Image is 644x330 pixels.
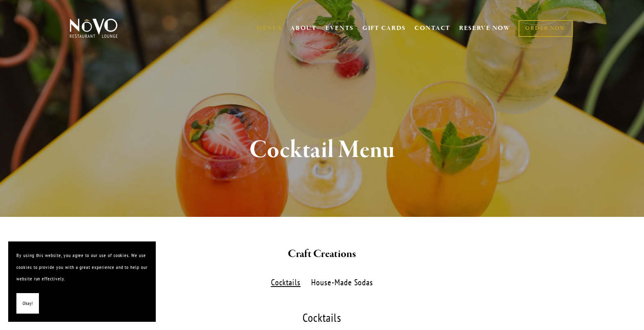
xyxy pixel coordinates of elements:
span: Okay! [23,298,33,310]
a: RESERVE NOW [459,20,511,36]
h2: Craft Creations [83,246,561,263]
div: Cocktails [68,312,576,324]
a: ABOUT [290,24,317,32]
a: EVENTS [325,24,354,32]
a: MENUS [256,24,282,32]
label: House-Made Sodas [307,277,378,289]
section: Cookie banner [8,241,156,322]
p: By using this website, you agree to our use of cookies. We use cookies to provide you with a grea... [16,250,148,285]
img: Novo Restaurant &amp; Lounge [68,18,119,39]
button: Okay! [16,293,39,314]
a: CONTACT [414,20,451,36]
label: Cocktails [266,277,305,289]
a: GIFT CARDS [362,20,406,36]
a: ORDER NOW [519,20,572,37]
h1: Cocktail Menu [83,137,561,164]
